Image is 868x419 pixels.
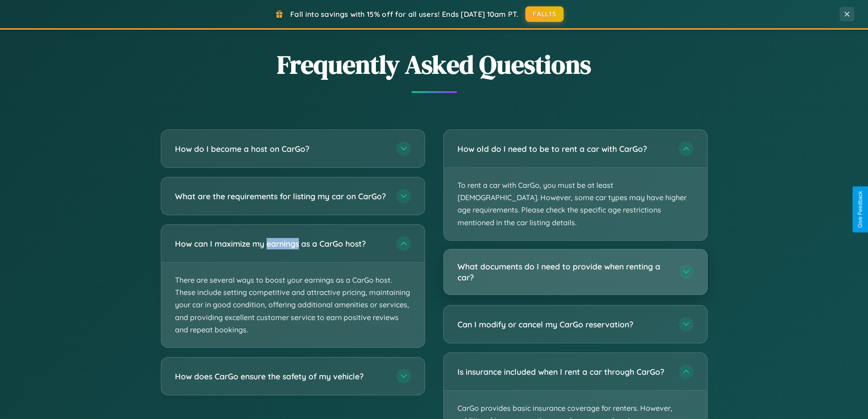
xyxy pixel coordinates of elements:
[175,371,387,382] h3: How does CarGo ensure the safety of my vehicle?
[457,261,670,283] h3: What documents do I need to provide when renting a car?
[457,366,670,378] h3: Is insurance included when I rent a car through CarGo?
[161,263,425,347] p: There are several ways to boost your earnings as a CarGo host. These include setting competitive ...
[290,10,519,19] span: Fall into savings with 15% off for all users! Ends [DATE] 10am PT.
[857,191,863,228] div: Give Feedback
[457,143,670,155] h3: How old do I need to be to rent a car with CarGo?
[175,143,387,155] h3: How do I become a host on CarGo?
[444,168,707,240] p: To rent a car with CarGo, you must be at least [DEMOGRAPHIC_DATA]. However, some car types may ha...
[175,191,387,202] h3: What are the requirements for listing my car on CarGo?
[175,238,387,249] h3: How can I maximize my earnings as a CarGo host?
[457,319,670,330] h3: Can I modify or cancel my CarGo reservation?
[525,6,564,22] button: FALL15
[161,47,708,82] h2: Frequently Asked Questions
